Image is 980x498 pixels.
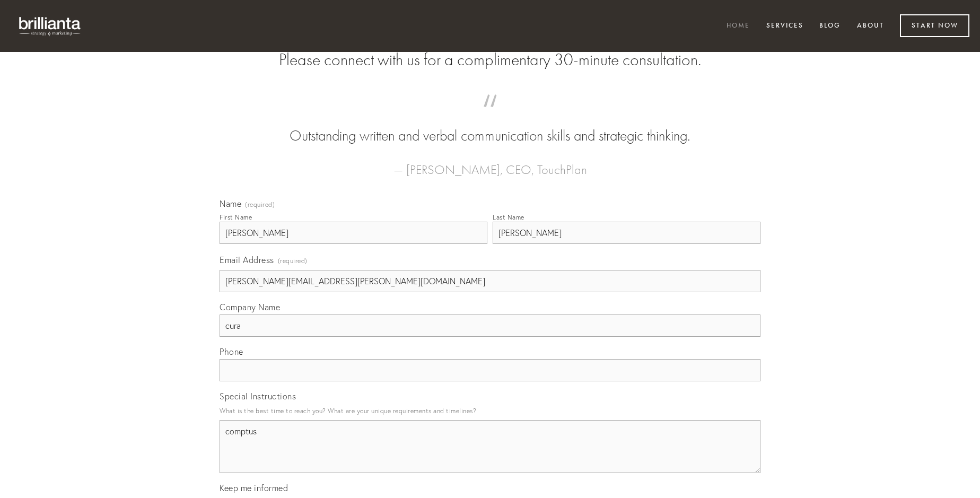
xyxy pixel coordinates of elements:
[237,105,743,126] span: “
[220,198,241,209] span: Name
[900,14,969,37] a: Start Now
[220,346,243,357] span: Phone
[220,213,252,221] div: First Name
[220,50,760,70] h2: Please connect with us for a complimentary 30-minute consultation.
[220,483,288,493] span: Keep me informed
[220,420,760,473] textarea: comptus
[759,18,810,35] a: Services
[220,391,296,401] span: Special Instructions
[812,18,847,35] a: Blog
[11,11,90,41] img: brillianta - research, strategy, marketing
[237,105,743,146] blockquote: Outstanding written and verbal communication skills and strategic thinking.
[237,146,743,180] figcaption: — [PERSON_NAME], CEO, TouchPlan
[245,202,275,208] span: (required)
[220,404,760,418] p: What is the best time to reach you? What are your unique requirements and timelines?
[720,18,757,35] a: Home
[493,213,524,221] div: Last Name
[278,254,308,268] span: (required)
[850,18,891,35] a: About
[220,255,274,265] span: Email Address
[220,302,280,312] span: Company Name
